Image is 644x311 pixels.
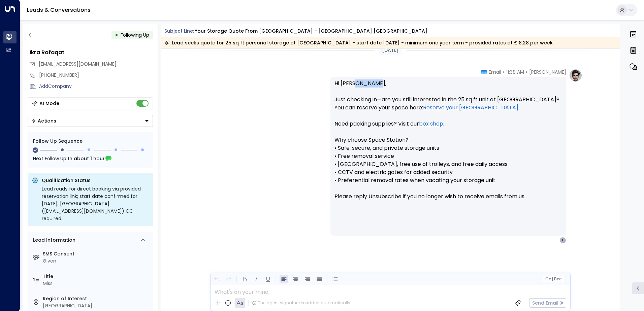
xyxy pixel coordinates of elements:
span: • [503,69,505,75]
div: Follow Up Sequence [33,138,148,145]
div: [GEOGRAPHIC_DATA] [43,302,150,309]
a: Leads & Conversations [27,6,91,14]
span: 11:38 AM [506,69,524,75]
span: • [526,69,527,75]
div: Next Follow Up: [33,155,148,162]
div: Lead seeks quote for 25 sq ft personal storage at [GEOGRAPHIC_DATA] - start date [DATE] - minimum... [164,39,553,46]
span: | [552,277,553,281]
div: Miss [43,280,150,287]
label: Title [43,273,150,280]
div: Lead ready for direct booking via provided reservation link; start date confirmed for [DATE]; [GE... [42,185,149,222]
div: [DATE] [379,45,401,55]
span: Email [489,69,501,75]
div: [PHONE_NUMBER] [39,72,153,79]
div: AI Mode [39,100,59,107]
span: [EMAIL_ADDRESS][DOMAIN_NAME] [39,61,117,67]
span: In about 1 hour [68,155,105,162]
p: Hi [PERSON_NAME], Just checking in—are you still interested in the 25 sq ft unit at [GEOGRAPHIC_D... [334,79,562,209]
span: Subject Line: [164,28,194,34]
div: Lead Information [31,237,75,244]
p: Qualification Status [42,177,149,184]
div: Your storage quote from [GEOGRAPHIC_DATA] - [GEOGRAPHIC_DATA] [GEOGRAPHIC_DATA] [195,28,427,35]
label: SMS Consent [43,250,150,257]
img: profile-logo.png [569,69,582,82]
div: • [115,29,118,41]
a: Reserve your [GEOGRAPHIC_DATA] [423,104,518,112]
div: Actions [31,118,56,124]
span: [PERSON_NAME] [529,69,566,75]
label: Region of Interest [43,295,150,302]
div: The agent signature is added automatically [252,300,350,306]
div: Given [43,257,150,265]
a: box shop [419,120,443,128]
span: ikrarafaqat123@gmail.com [39,61,117,68]
button: Actions [28,115,153,127]
div: Ikra Rafaqat [30,48,153,57]
button: Cc|Bcc [542,276,564,282]
button: Redo [224,275,233,283]
span: Cc Bcc [545,277,561,281]
div: AddCompany [39,83,153,90]
span: Following Up [121,32,149,38]
div: Button group with a nested menu [28,115,153,127]
button: Undo [213,275,221,283]
div: I [559,237,566,244]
